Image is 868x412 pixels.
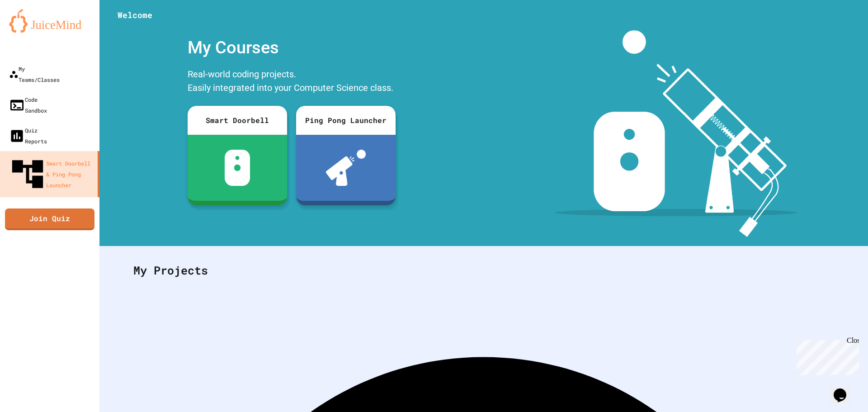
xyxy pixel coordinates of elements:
[793,336,859,375] iframe: chat widget
[225,150,250,186] img: sdb-white.svg
[326,150,366,186] img: ppl-with-ball.png
[830,376,859,403] iframe: chat widget
[9,156,94,193] div: Smart Doorbell & Ping Pong Launcher
[9,125,47,147] div: Quiz Reports
[555,30,797,237] img: banner-image-my-projects.png
[9,63,60,85] div: My Teams/Classes
[5,208,94,230] a: Join Quiz
[296,106,396,135] div: Ping Pong Launcher
[4,4,62,57] div: Chat with us now!Close
[124,253,843,288] div: My Projects
[183,65,400,99] div: Real-world coding projects. Easily integrated into your Computer Science class.
[9,94,47,116] div: Code Sandbox
[9,9,90,33] img: logo-orange.svg
[183,30,400,65] div: My Courses
[188,106,287,135] div: Smart Doorbell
